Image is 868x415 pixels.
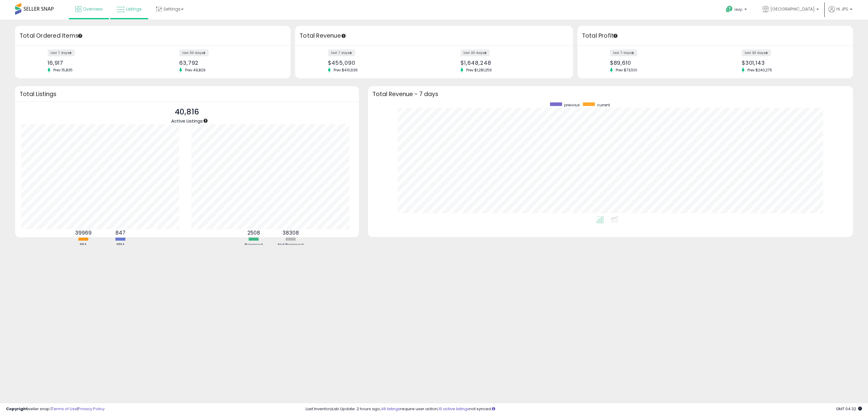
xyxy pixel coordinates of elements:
div: Tooltip anchor [613,33,618,39]
span: [GEOGRAPHIC_DATA] [770,6,815,12]
span: Prev: 49,829 [182,67,209,73]
b: 847 [115,229,125,236]
span: current [597,102,610,108]
h3: Total Revenue - 7 days [373,92,848,96]
span: Prev: $240,275 [744,67,775,73]
span: previous [564,102,580,108]
div: Tooltip anchor [341,33,346,39]
div: Repriced [236,242,272,248]
label: last 30 days [179,49,209,56]
span: Overview [83,6,102,12]
a: Help [721,1,753,20]
h3: Total Profit [582,32,848,40]
div: FBA [65,242,101,248]
div: 16,917 [48,60,148,66]
h3: Total Listings [20,92,354,96]
span: Prev: $410,636 [331,67,361,73]
label: last 7 days [48,49,75,56]
span: Prev: $73,501 [613,67,640,73]
span: Active Listings [171,118,203,124]
h3: Total Ordered Items [20,32,286,40]
div: $301,143 [742,60,842,66]
label: last 30 days [742,49,771,56]
span: Prev: $1,281,256 [463,67,495,73]
label: last 30 days [461,49,490,56]
b: 39969 [75,229,92,236]
a: Hi JPS [829,6,852,20]
b: 38308 [282,229,299,236]
span: Help [734,7,743,12]
span: Hi JPS [836,6,848,12]
span: Listings [126,6,142,12]
div: $455,090 [328,60,429,66]
div: $89,610 [610,60,711,66]
div: $1,648,248 [461,60,562,66]
i: Get Help [725,5,733,13]
label: last 7 days [610,49,637,56]
p: 40,816 [171,106,203,118]
span: Prev: 15,835 [50,67,76,73]
h3: Total Revenue [300,32,568,40]
div: Tooltip anchor [203,118,208,123]
div: 63,792 [179,60,280,66]
b: 2508 [247,229,260,236]
label: last 7 days [328,49,355,56]
div: Tooltip anchor [77,33,83,39]
div: Not Repriced [273,242,309,248]
div: FBM [102,242,138,248]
